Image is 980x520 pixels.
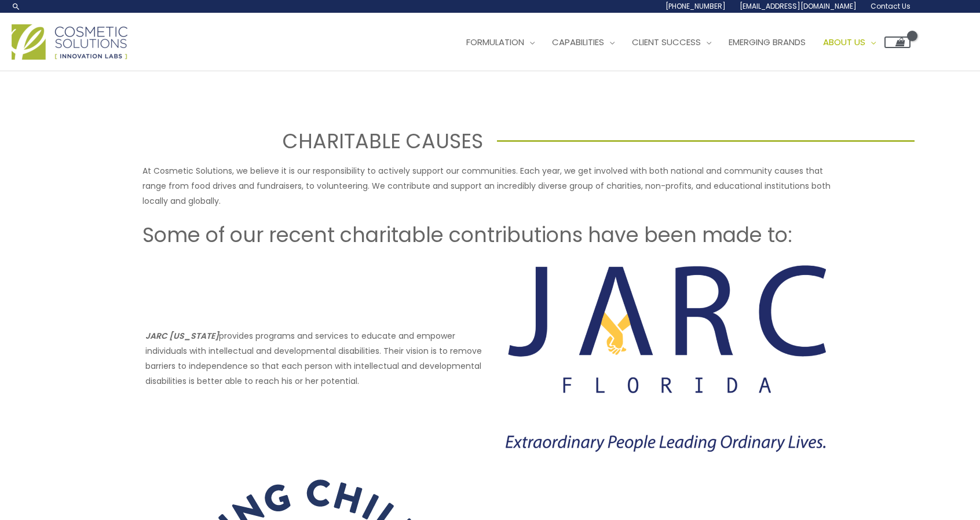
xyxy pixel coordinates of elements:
[466,36,524,48] span: Formulation
[458,25,543,60] a: Formulation
[814,25,884,60] a: About Us
[729,36,806,48] span: Emerging Brands
[12,24,127,60] img: Cosmetic Solutions Logo
[142,222,838,248] h2: Some of our recent charitable contributions have been made to:
[823,36,865,48] span: About Us
[552,36,604,48] span: Capabilities
[497,262,835,455] img: Charitable Causes JARC Florida Logo
[543,25,623,60] a: Capabilities
[665,1,726,11] span: [PHONE_NUMBER]
[12,2,21,11] a: Search icon link
[632,36,701,48] span: Client Success
[720,25,814,60] a: Emerging Brands
[142,163,838,208] p: At Cosmetic Solutions, we believe it is our responsibility to actively support our communities. E...
[884,36,910,48] a: View Shopping Cart, empty
[623,25,720,60] a: Client Success
[740,1,857,11] span: [EMAIL_ADDRESS][DOMAIN_NAME]
[145,328,483,389] p: provides programs and services to educate and empower individuals with intellectual and developme...
[449,25,910,60] nav: Site Navigation
[65,127,483,155] h1: CHARITABLE CAUSES
[145,330,219,342] strong: JARC [US_STATE]
[871,1,910,11] span: Contact Us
